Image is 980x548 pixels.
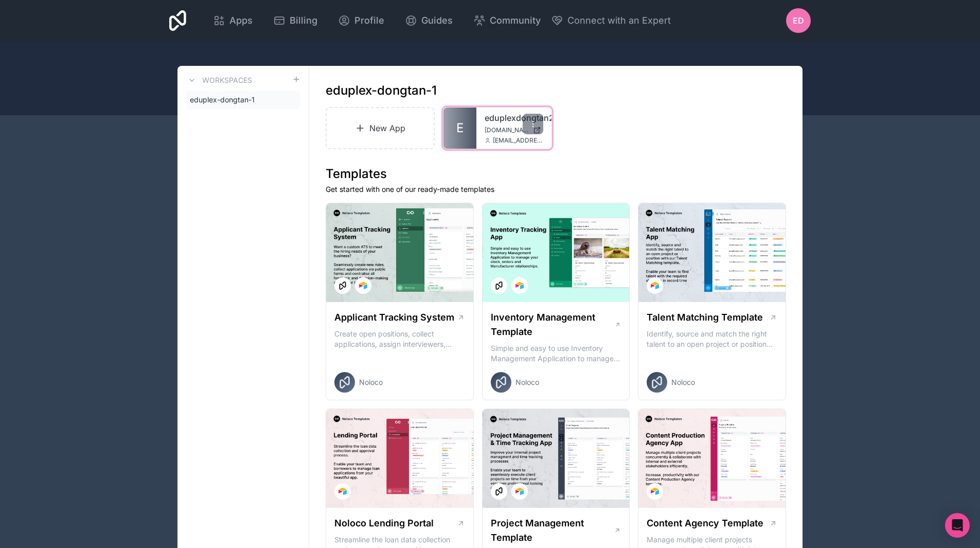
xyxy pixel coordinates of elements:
img: Airtable Logo [515,487,524,496]
h1: Content Agency Template [647,516,763,531]
a: Guides [397,9,461,32]
span: Connect with an Expert [567,13,671,28]
span: Apps [229,13,253,28]
h1: Noloco Lending Portal [334,516,434,531]
a: Profile [330,9,393,32]
p: Identify, source and match the right talent to an open project or position with our Talent Matchi... [647,329,777,349]
span: eduplex-dongtan-1 [190,95,255,105]
h1: Applicant Tracking System [334,310,454,325]
h1: Project Management Template [491,516,614,545]
span: E [456,120,464,136]
p: Create open positions, collect applications, assign interviewers, centralise candidate feedback a... [334,329,465,349]
span: Billing [290,13,317,28]
button: Connect with an Expert [551,13,671,28]
p: Simple and easy to use Inventory Management Application to manage your stock, orders and Manufact... [491,343,621,364]
span: Noloco [515,377,539,387]
img: Airtable Logo [515,281,524,290]
h1: Talent Matching Template [647,310,763,325]
span: [DOMAIN_NAME] [485,126,529,134]
img: Airtable Logo [651,487,659,496]
a: Apps [205,9,261,32]
img: Airtable Logo [359,281,367,290]
span: Noloco [671,377,695,387]
span: [EMAIL_ADDRESS][DOMAIN_NAME] [493,136,543,145]
a: New App [326,107,435,149]
span: Guides [421,13,453,28]
h3: Workspaces [202,75,252,85]
a: eduplex-dongtan-1 [186,91,300,109]
h1: Inventory Management Template [491,310,614,339]
h1: eduplex-dongtan-1 [326,82,437,99]
a: [DOMAIN_NAME] [485,126,543,134]
a: Workspaces [186,74,252,86]
a: eduplexdongtan2 [485,112,543,124]
span: Profile [354,13,384,28]
img: Airtable Logo [651,281,659,290]
span: Community [490,13,541,28]
span: ED [793,14,804,27]
a: E [443,108,476,149]
img: Airtable Logo [338,487,347,496]
span: Noloco [359,377,383,387]
h1: Templates [326,166,786,182]
p: Get started with one of our ready-made templates [326,184,786,195]
a: Community [465,9,549,32]
a: Billing [265,9,326,32]
div: Open Intercom Messenger [945,513,970,538]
